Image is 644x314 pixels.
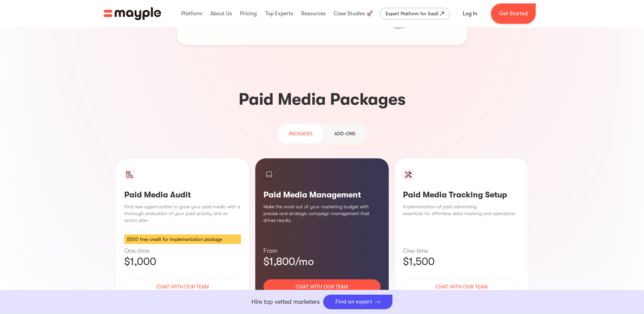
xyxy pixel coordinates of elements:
div: Platform [180,3,204,24]
div: PAckages [289,129,313,138]
p: $1,500 [403,255,520,268]
p: Hire top vetted marketers [252,297,320,307]
p: Implementation of paid advertising essentials for effortless data-tracking and operations [403,203,520,217]
div: Pricing [238,3,258,24]
p: Find new opportunities to grow your paid media with a thorough evaluation of your paid activity a... [124,203,241,224]
a: home [104,7,161,20]
div: Find an expert [335,299,372,305]
a: Chat with our team [403,279,520,294]
h3: Paid Media Management [263,190,381,200]
p: $1,000 [124,255,241,268]
iframe: Chat Widget [522,235,644,314]
div: About Us [209,3,234,24]
a: Log In [455,5,485,22]
div: Expert Platform for SaaS [386,10,439,18]
a: Expert Platform for SaaS [380,8,450,19]
div: Top Experts [263,3,295,24]
div: Resources [299,3,327,24]
p: Make the most out of your marketing budget with precise and strategic campaign management that dr... [263,203,381,224]
h3: Paid Media Packages [116,89,529,110]
div: Add-ons [334,129,355,138]
p: One-time [124,247,241,255]
a: Get Started [491,3,536,24]
h3: Paid Media Tracking Setup [403,190,520,200]
div: $500 free credit for implementation package [124,234,241,244]
a: Chat with our team [263,279,381,294]
img: Mayple logo [104,7,161,20]
p: One-time [403,247,520,255]
p: $1,800/mo [263,255,381,268]
h3: Paid Media Audit [124,190,241,200]
p: From [263,247,381,255]
a: Chat with our team [124,279,241,294]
